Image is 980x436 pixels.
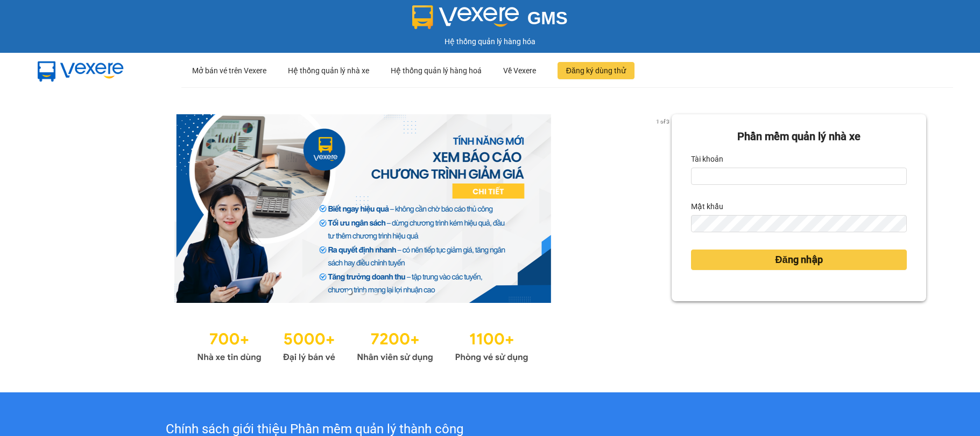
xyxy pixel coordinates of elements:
img: Statistics.png [197,324,528,365]
img: mbUUG5Q.png [27,53,135,88]
div: Hệ thống quản lý hàng hoá [391,53,482,88]
span: Đăng nhập [775,252,823,267]
button: Đăng ký dùng thử [558,62,634,79]
p: 1 of 3 [653,114,672,128]
li: slide item 2 [361,290,365,294]
div: Mở bán vé trên Vexere [192,53,266,88]
div: Hệ thống quản lý hàng hóa [3,36,977,47]
div: Về Vexere [503,53,536,88]
label: Mật khẩu [691,198,723,215]
input: Tài khoản [691,168,907,185]
div: Phần mềm quản lý nhà xe [691,128,907,145]
a: GMS [412,16,568,25]
li: slide item 3 [373,290,378,294]
li: slide item 1 [348,290,352,294]
label: Tài khoản [691,150,723,168]
button: next slide / item [657,114,672,303]
span: Đăng ký dùng thử [566,65,626,77]
button: Đăng nhập [691,250,907,270]
img: logo 2 [412,5,519,29]
div: Hệ thống quản lý nhà xe [288,53,369,88]
span: GMS [527,8,568,28]
input: Mật khẩu [691,215,907,232]
button: previous slide / item [54,114,69,303]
